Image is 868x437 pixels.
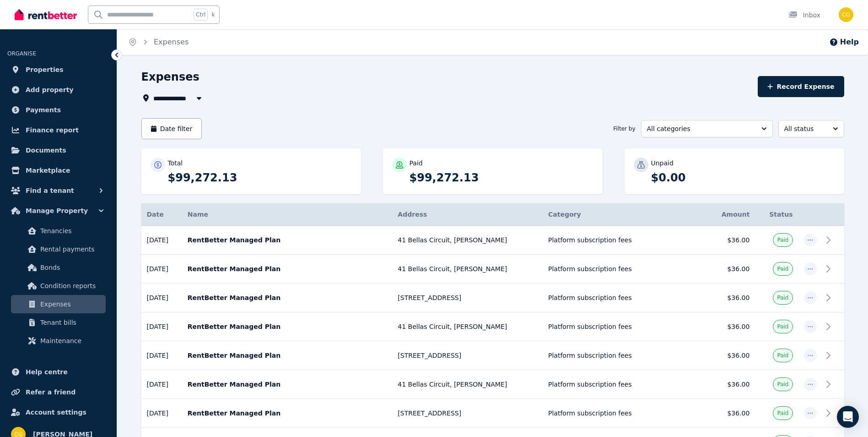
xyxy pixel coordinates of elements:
[7,363,109,381] a: Help centre
[543,255,695,284] td: Platform subscription fees
[7,383,109,401] a: Refer a friend
[26,64,64,75] span: Properties
[141,370,182,399] td: [DATE]
[141,255,182,284] td: [DATE]
[188,322,387,331] p: RentBetter Managed Plan
[758,76,844,97] button: Record Expense
[188,409,387,418] p: RentBetter Managed Plan
[11,258,106,277] a: Bonds
[26,205,88,216] span: Manage Property
[777,236,788,244] span: Paid
[168,170,352,185] p: $99,272.13
[839,7,853,22] img: Christi George
[188,293,387,302] p: RentBetter Managed Plan
[392,284,543,312] td: [STREET_ADDRESS]
[26,387,75,398] span: Refer a friend
[410,170,593,185] p: $99,272.13
[141,312,182,341] td: [DATE]
[777,265,788,273] span: Paid
[695,399,755,428] td: $36.00
[26,145,66,156] span: Documents
[695,203,755,226] th: Amount
[7,81,109,99] a: Add property
[26,104,61,115] span: Payments
[168,158,183,168] p: Total
[141,70,199,84] h1: Expenses
[40,280,102,291] span: Condition reports
[392,399,543,428] td: [STREET_ADDRESS]
[182,203,393,226] th: Name
[613,125,635,132] span: Filter by
[188,351,387,360] p: RentBetter Managed Plan
[7,50,36,57] span: ORGANISE
[392,203,543,226] th: Address
[26,407,86,418] span: Account settings
[543,284,695,312] td: Platform subscription fees
[392,312,543,341] td: 41 Bellas Circuit, [PERSON_NAME]
[7,202,109,220] button: Manage Property
[141,203,182,226] th: Date
[141,341,182,370] td: [DATE]
[410,158,423,168] p: Paid
[829,37,859,48] button: Help
[26,366,68,377] span: Help centre
[788,11,820,20] div: Inbox
[26,84,74,95] span: Add property
[40,244,102,255] span: Rental payments
[392,370,543,399] td: 41 Bellas Circuit, [PERSON_NAME]
[837,406,859,428] div: Open Intercom Messenger
[15,8,77,22] img: RentBetter
[40,225,102,236] span: Tenancies
[7,141,109,159] a: Documents
[141,284,182,312] td: [DATE]
[26,185,74,196] span: Find a tenant
[695,226,755,255] td: $36.00
[7,403,109,421] a: Account settings
[26,125,79,136] span: Finance report
[40,262,102,273] span: Bonds
[11,277,106,295] a: Condition reports
[695,255,755,284] td: $36.00
[211,11,215,18] span: k
[543,203,695,226] th: Category
[188,380,387,389] p: RentBetter Managed Plan
[755,203,798,226] th: Status
[11,295,106,313] a: Expenses
[651,170,835,185] p: $0.00
[695,341,755,370] td: $36.00
[154,38,189,46] a: Expenses
[641,120,773,137] button: All categories
[117,29,199,55] nav: Breadcrumb
[11,332,106,350] a: Maintenance
[777,410,788,417] span: Paid
[11,222,106,240] a: Tenancies
[392,341,543,370] td: [STREET_ADDRESS]
[7,60,109,79] a: Properties
[188,264,387,273] p: RentBetter Managed Plan
[7,101,109,119] a: Payments
[141,226,182,255] td: [DATE]
[543,341,695,370] td: Platform subscription fees
[40,299,102,310] span: Expenses
[695,370,755,399] td: $36.00
[784,124,825,133] span: All status
[695,312,755,341] td: $36.00
[778,120,844,137] button: All status
[40,317,102,328] span: Tenant bills
[651,158,674,168] p: Unpaid
[543,370,695,399] td: Platform subscription fees
[11,313,106,332] a: Tenant bills
[7,161,109,180] a: Marketplace
[647,124,754,133] span: All categories
[141,118,202,139] button: Date filter
[777,323,788,330] span: Paid
[40,335,102,346] span: Maintenance
[392,255,543,284] td: 41 Bellas Circuit, [PERSON_NAME]
[392,226,543,255] td: 41 Bellas Circuit, [PERSON_NAME]
[777,381,788,388] span: Paid
[777,352,788,359] span: Paid
[543,399,695,428] td: Platform subscription fees
[194,9,208,21] span: Ctrl
[543,226,695,255] td: Platform subscription fees
[11,240,106,258] a: Rental payments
